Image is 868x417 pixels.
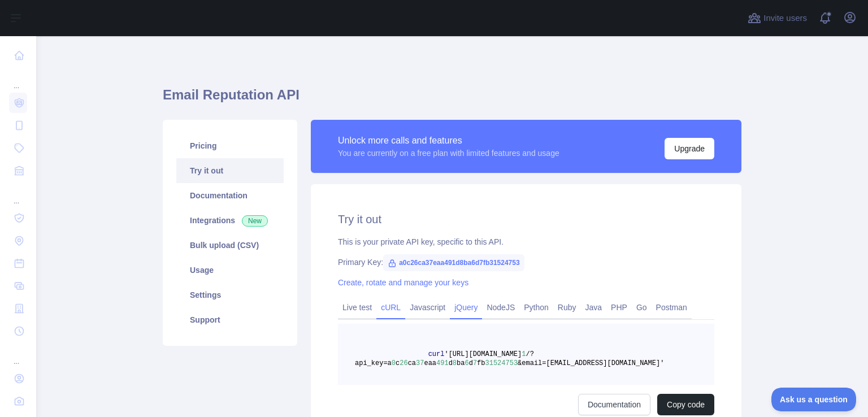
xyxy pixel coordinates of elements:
span: New [242,215,268,227]
span: fb [477,359,485,367]
div: ... [9,183,27,206]
button: Upgrade [665,138,714,159]
span: &email=[EMAIL_ADDRESS][DOMAIN_NAME]' [518,359,664,367]
span: curl [428,350,445,358]
a: Usage [176,258,284,283]
a: Pricing [176,133,284,158]
button: Invite users [745,9,809,27]
div: This is your private API key, specific to this API. [338,236,714,247]
a: cURL [376,298,405,316]
span: '[URL][DOMAIN_NAME] [444,350,522,358]
span: eaa [424,359,436,367]
h2: Try it out [338,211,714,227]
a: Try it out [176,158,284,183]
a: Java [581,298,607,316]
span: a0c26ca37eaa491d8ba6d7fb31524753 [383,254,524,271]
span: ba [457,359,465,367]
a: Go [632,298,652,316]
div: ... [9,344,27,366]
button: Copy code [657,394,714,415]
a: Python [519,298,553,316]
a: Ruby [553,298,581,316]
a: Live test [338,298,376,316]
span: 6 [465,359,468,367]
a: PHP [606,298,632,316]
span: Invite users [763,12,807,25]
span: 0 [392,359,396,367]
span: 31524753 [485,359,518,367]
div: Unlock more calls and features [338,134,559,147]
span: 7 [473,359,477,367]
span: c [396,359,400,367]
a: Javascript [405,298,450,316]
span: 26 [400,359,407,367]
iframe: Toggle Customer Support [771,388,857,411]
a: Bulk upload (CSV) [176,233,284,258]
div: Primary Key: [338,257,714,268]
a: Settings [176,283,284,307]
a: Support [176,307,284,332]
div: ... [9,68,27,90]
span: 37 [416,359,424,367]
span: 8 [453,359,457,367]
span: ca [408,359,416,367]
h1: Email Reputation API [163,86,741,113]
div: You are currently on a free plan with limited features and usage [338,147,559,159]
span: d [449,359,453,367]
a: Create, rotate and manage your keys [338,278,468,287]
span: 491 [436,359,449,367]
a: jQuery [450,298,482,316]
span: d [469,359,473,367]
a: NodeJS [482,298,519,316]
a: Documentation [578,394,650,415]
a: Postman [652,298,692,316]
a: Integrations New [176,208,284,233]
a: Documentation [176,183,284,208]
span: 1 [522,350,526,358]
